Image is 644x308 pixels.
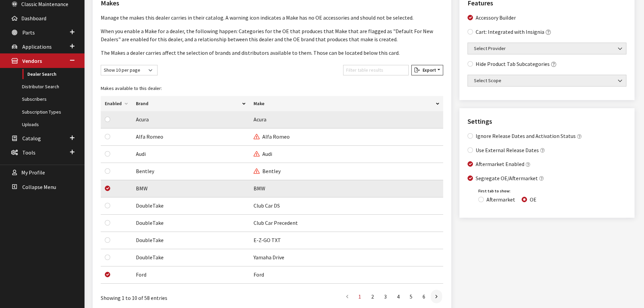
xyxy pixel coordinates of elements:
[101,81,443,96] caption: Makes available to this dealer:
[22,43,52,50] span: Applications
[132,111,249,128] td: Acura
[254,219,298,226] span: Club Car Precedent
[105,151,110,157] input: Enable Make
[472,77,622,84] span: Select Scope
[132,215,249,232] td: DoubleTake
[254,202,280,209] span: Club Car DS
[405,290,417,303] a: 5
[254,169,260,174] i: No OE accessories
[366,290,379,303] a: 2
[105,237,110,243] input: Enable Make
[476,174,538,182] label: Segregate OE/Aftermarket
[101,14,443,22] p: Manage the makes this dealer carries in their catalog. A warning icon indicates a Make has no OE ...
[392,290,404,303] a: 4
[105,272,110,277] input: Disable Make
[132,163,249,180] td: Bentley
[105,255,110,260] input: Enable Make
[486,195,515,204] label: Aftermarket
[472,45,622,52] span: Select Provider
[254,116,266,123] span: Acura
[22,149,35,156] span: Tools
[105,186,110,191] input: Disable Make
[21,169,45,176] span: My Profile
[354,290,366,303] a: 1
[101,96,132,111] th: Enabled: activate to sort column ascending
[22,29,35,36] span: Parts
[254,271,264,278] span: Ford
[132,249,249,266] td: DoubleTake
[105,134,110,139] input: Enable Make
[105,117,110,122] input: Enable Make
[105,168,110,174] input: Enable Make
[478,188,626,194] legend: First tab to show:
[476,146,539,154] label: Use External Release Dates
[254,150,272,157] span: Audi
[132,128,249,146] td: Alfa Romeo
[22,58,42,65] span: Vendors
[249,96,443,111] th: Make: activate to sort column ascending
[101,49,443,57] p: The Makes a dealer carries affect the selection of brands and distributors available to them. Tho...
[254,151,260,157] i: No OE accessories
[101,27,443,43] p: When you enable a Make for a dealer, the following happen: Categories for the OE that produces th...
[21,15,46,22] span: Dashboard
[132,266,249,284] td: Ford
[254,254,284,261] span: Yamaha Drive
[105,203,110,208] input: Enable Make
[132,197,249,215] td: DoubleTake
[411,65,443,75] button: Export
[132,232,249,249] td: DoubleTake
[22,135,41,142] span: Catalog
[530,195,536,204] label: OE
[132,96,249,111] th: Brand: activate to sort column descending
[254,134,260,140] i: No OE accessories
[101,289,239,302] div: Showing 1 to 10 of 58 entries
[476,60,550,68] label: Hide Product Tab Subcategories
[418,290,430,303] a: 6
[476,28,544,36] label: Cart: Integrated with Insignia
[254,185,265,192] span: BMW
[379,290,391,303] a: 3
[468,75,626,87] span: Select Scope
[420,67,436,73] span: Export
[468,116,626,126] h2: Settings
[343,65,409,75] input: Filter table results
[476,14,516,22] label: Accessory Builder
[105,220,110,226] input: Enable Make
[132,146,249,163] td: Audi
[254,133,290,140] span: Alfa Romeo
[21,1,68,7] span: Classic Maintenance
[254,237,281,243] span: E-Z-GO TXT
[132,180,249,197] td: BMW
[22,184,56,190] span: Collapse Menu
[476,132,576,140] label: Ignore Release Dates and Activation Status
[254,168,281,174] span: Bentley
[468,43,626,54] span: Select Provider
[476,160,524,168] label: Aftermarket Enabled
